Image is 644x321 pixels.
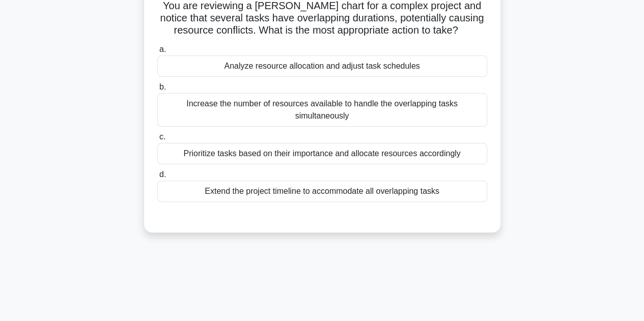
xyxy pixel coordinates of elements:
[159,132,165,141] span: c.
[159,45,166,53] span: a.
[157,93,487,127] div: Increase the number of resources available to handle the overlapping tasks simultaneously
[157,181,487,202] div: Extend the project timeline to accommodate all overlapping tasks
[159,82,166,91] span: b.
[157,55,487,77] div: Analyze resource allocation and adjust task schedules
[159,170,166,179] span: d.
[157,143,487,164] div: Prioritize tasks based on their importance and allocate resources accordingly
